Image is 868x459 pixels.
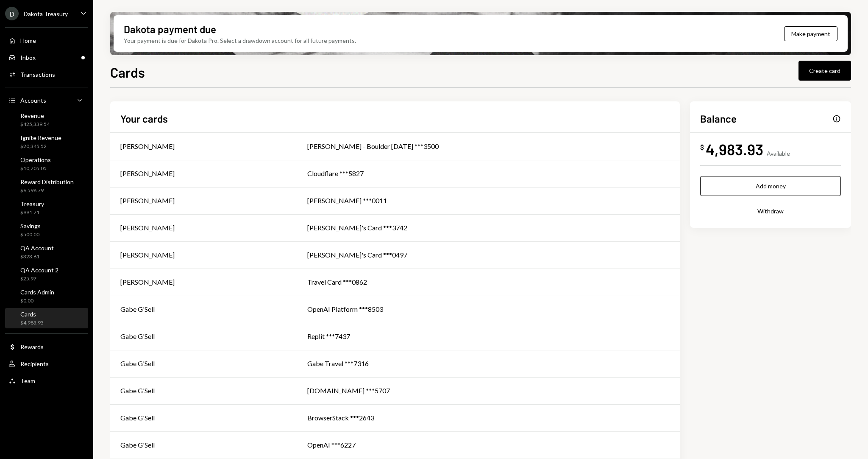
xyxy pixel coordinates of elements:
[20,311,44,318] div: Cards
[120,331,155,341] div: Gabe G'Sell
[20,97,46,104] div: Accounts
[307,168,670,179] div: Cloudflare ***5827
[20,71,55,78] div: Transactions
[706,140,763,159] div: 4,983.93
[20,222,41,229] div: Savings
[700,201,841,221] button: Withdraw
[20,134,61,141] div: Ignite Revenue
[120,413,155,423] div: Gabe G'Sell
[120,112,168,126] h2: Your cards
[5,242,88,262] a: QA Account$323.61
[120,223,175,233] div: [PERSON_NAME]
[120,277,175,287] div: [PERSON_NAME]
[20,156,51,163] div: Operations
[120,386,155,396] div: Gabe G'Sell
[5,67,88,82] a: Transactions
[307,277,670,287] div: Travel Card ***0862
[120,440,155,450] div: Gabe G'Sell
[5,50,88,65] a: Inbox
[20,112,50,119] div: Revenue
[120,168,175,179] div: [PERSON_NAME]
[20,165,51,172] div: $10,705.05
[20,288,54,296] div: Cards Admin
[124,36,356,45] div: Your payment is due for Dakota Pro. Select a drawdown account for all future payments.
[700,143,704,151] div: $
[20,143,61,150] div: $20,345.52
[5,198,88,218] a: Treasury$991.71
[20,244,54,252] div: QA Account
[20,209,44,216] div: $991.71
[20,253,54,260] div: $323.61
[20,178,74,185] div: Reward Distribution
[20,54,36,61] div: Inbox
[307,358,670,369] div: Gabe Travel ***7316
[120,141,175,151] div: [PERSON_NAME]
[20,377,35,384] div: Team
[307,413,670,423] div: BrowserStack ***2643
[784,26,837,41] button: Make payment
[20,231,41,238] div: $500.00
[5,33,88,48] a: Home
[307,196,670,206] div: [PERSON_NAME] ***0011
[20,266,58,274] div: QA Account 2
[124,22,216,36] div: Dakota payment due
[20,121,50,128] div: $425,339.54
[307,141,670,151] div: [PERSON_NAME] - Boulder [DATE] ***3500
[110,64,145,81] h1: Cards
[5,308,88,328] a: Cards$4,983.93
[5,339,88,354] a: Rewards
[798,61,851,81] button: Create card
[120,358,155,369] div: Gabe G'Sell
[307,386,670,396] div: [DOMAIN_NAME] ***5707
[307,304,670,314] div: OpenAI Platform ***8503
[5,373,88,388] a: Team
[5,154,88,174] a: Operations$10,705.05
[5,286,88,306] a: Cards Admin$0.00
[20,343,44,350] div: Rewards
[20,297,54,305] div: $0.00
[5,109,88,130] a: Revenue$425,339.54
[5,92,88,108] a: Accounts
[5,176,88,196] a: Reward Distribution$6,598.79
[120,304,155,314] div: Gabe G'Sell
[5,264,88,284] a: QA Account 2$25.97
[120,196,175,206] div: [PERSON_NAME]
[700,112,737,126] h2: Balance
[767,150,790,157] div: Available
[20,275,58,283] div: $25.97
[20,360,49,367] div: Recipients
[5,356,88,371] a: Recipients
[5,132,88,152] a: Ignite Revenue$20,345.52
[120,250,175,260] div: [PERSON_NAME]
[20,200,44,207] div: Treasury
[5,220,88,240] a: Savings$500.00
[5,7,19,20] div: D
[20,187,74,194] div: $6,598.79
[20,37,36,44] div: Home
[307,250,670,260] div: [PERSON_NAME]'s Card ***0497
[20,319,44,327] div: $4,983.93
[700,176,841,196] button: Add money
[307,223,670,233] div: [PERSON_NAME]'s Card ***3742
[24,10,68,17] div: Dakota Treasury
